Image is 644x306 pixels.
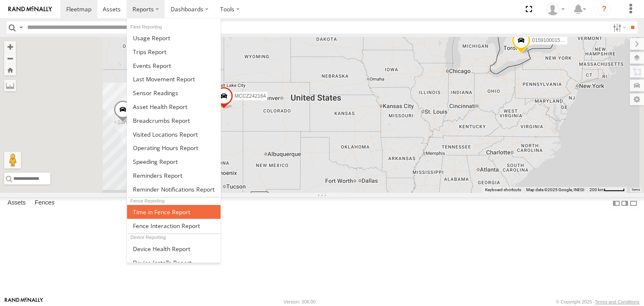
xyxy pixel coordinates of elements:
span: 200 km [589,187,604,192]
button: Zoom out [4,52,16,64]
label: Dock Summary Table to the Right [621,197,629,209]
button: Zoom in [4,41,16,52]
a: Device Installs Report [127,256,221,270]
label: Search Filter Options [610,21,628,34]
button: Zoom Home [4,64,16,75]
a: Usage Report [127,31,221,45]
button: Drag Pegman onto the map to open Street View [4,152,21,169]
a: Fleet Speed Report [127,155,221,169]
a: Time in Fences Report [127,205,221,219]
a: Asset Health Report [127,100,221,114]
span: 015910001545733 [532,37,574,43]
a: Reminders Report [127,169,221,182]
span: MCCZ242164 [235,93,266,99]
i: ? [597,3,611,16]
span: Map data ©2025 Google, INEGI [526,187,584,192]
label: Fences [31,197,59,209]
img: rand-logo.svg [8,6,52,12]
a: Last Movement Report [127,72,221,86]
button: Map Scale: 200 km per 46 pixels [587,187,627,193]
a: Visited Locations Report [127,127,221,141]
label: Map Settings [630,93,644,105]
label: Search Query [18,21,24,34]
a: Service Reminder Notifications Report [127,182,221,196]
div: Version: 306.00 [284,299,316,304]
label: Dock Summary Table to the Left [612,197,621,209]
div: Zulema McIntosch [543,3,568,16]
a: Visit our Website [5,298,43,306]
a: Fence Interaction Report [127,219,221,233]
a: Terms and Conditions [595,299,639,304]
button: Keyboard shortcuts [485,187,521,193]
label: Hide Summary Table [629,197,638,209]
a: Full Events Report [127,59,221,73]
a: Asset Operating Hours Report [127,141,221,155]
a: Device Health Report [127,242,221,256]
label: Assets [3,197,30,209]
a: Trips Report [127,45,221,59]
a: Breadcrumbs Report [127,114,221,127]
label: Measure [4,80,16,91]
a: Terms (opens in new tab) [631,188,640,192]
a: Sensor Readings [127,86,221,100]
div: © Copyright 2025 - [556,299,639,304]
